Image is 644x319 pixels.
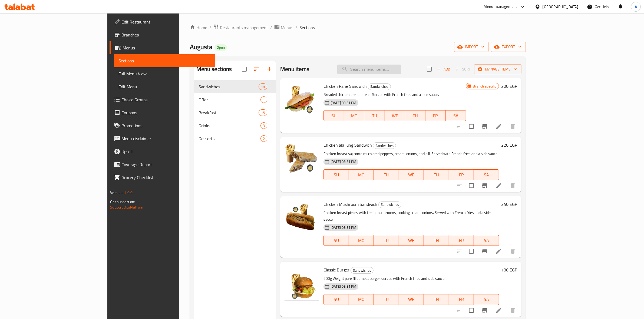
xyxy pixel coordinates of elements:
[425,110,446,121] button: FR
[452,65,474,73] span: Select section first
[496,307,502,314] a: Edit menu item
[299,24,315,31] span: Sections
[263,63,276,76] button: Add section
[401,237,422,244] span: WE
[124,189,133,196] span: 1.0.0
[435,65,452,73] button: Add
[323,200,377,208] span: Chicken Mushroom Sandwich
[379,202,401,208] span: Sandwiches
[323,294,349,305] button: SU
[471,84,498,89] span: Branch specific
[220,24,268,31] span: Restaurants management
[376,296,397,303] span: TU
[250,63,263,76] span: Sort sections
[448,112,464,120] span: SA
[426,237,447,244] span: TH
[501,82,517,90] h6: 200 EGP
[326,296,346,303] span: SU
[281,24,293,31] span: Menus
[110,145,215,158] a: Upsell
[118,83,211,90] span: Edit Menu
[478,304,491,317] button: Branch-specific-item
[466,305,477,316] span: Select to update
[376,171,397,179] span: TU
[351,171,372,179] span: MO
[328,100,358,105] span: [DATE] 08:31 PM
[270,24,272,31] li: /
[280,65,310,73] h2: Menu items
[194,93,276,106] div: Offer1
[399,235,424,246] button: WE
[449,169,474,180] button: FR
[366,112,382,120] span: TU
[323,275,499,282] p: 200g Weight pure fillet meat burger, served with French fries and side sauce.
[323,209,499,223] p: Chicken breast pieces with fresh mushrooms, cooking cream, onions. Served with French fries and a...
[260,122,267,129] div: items
[110,204,144,211] a: Support.OpsPlatform
[110,158,215,171] a: Coverage Report
[458,43,484,50] span: import
[373,143,396,149] span: Sandwiches
[496,182,502,189] a: Edit menu item
[121,161,211,168] span: Coverage Report
[118,58,211,64] span: Sections
[446,110,466,121] button: SA
[426,171,447,179] span: TH
[214,44,227,51] div: Open
[476,296,497,303] span: SA
[401,171,422,179] span: WE
[337,65,401,74] input: search
[424,235,449,246] button: TH
[121,148,211,155] span: Upsell
[110,189,123,196] span: Version:
[426,296,447,303] span: TH
[501,266,517,274] h6: 180 EGP
[351,267,374,274] div: Sandwiches
[323,141,372,149] span: Chicken ala King Sandwich
[484,4,517,10] div: Menu-management
[364,110,385,121] button: TU
[401,296,422,303] span: WE
[260,96,267,103] div: items
[506,120,519,133] button: delete
[285,82,319,117] img: Chicken Pane Sandwich
[323,266,349,274] span: Classic Burger
[261,123,267,128] span: 3
[349,169,374,180] button: MO
[323,91,466,98] p: Breaded chicken breast steak. Served with French fries and a side sauce.
[435,65,452,73] span: Add item
[194,132,276,145] div: Desserts2
[328,159,358,164] span: [DATE] 08:31 PM
[374,294,399,305] button: TU
[199,96,260,103] span: Offer
[543,4,578,10] div: [GEOGRAPHIC_DATA]
[285,141,319,176] img: Chicken ala King Sandwich
[476,237,497,244] span: SA
[328,284,358,289] span: [DATE] 08:31 PM
[496,248,502,254] a: Edit menu item
[199,109,259,116] span: Breakfast
[260,135,267,142] div: items
[478,245,491,258] button: Branch-specific-item
[466,121,477,132] span: Select to update
[110,28,215,41] a: Branches
[449,294,474,305] button: FR
[121,135,211,142] span: Menu disclaimer
[424,294,449,305] button: TH
[449,235,474,246] button: FR
[374,235,399,246] button: TU
[239,63,250,75] span: Select all sections
[114,67,215,80] a: Full Menu View
[121,19,211,25] span: Edit Restaurant
[478,120,491,133] button: Branch-specific-item
[121,109,211,116] span: Coupons
[501,141,517,149] h6: 220 EGP
[474,235,499,246] button: SA
[349,235,374,246] button: MO
[326,112,342,120] span: SU
[114,80,215,93] a: Edit Menu
[114,54,215,67] a: Sections
[285,200,319,235] img: Chicken Mushroom Sandwich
